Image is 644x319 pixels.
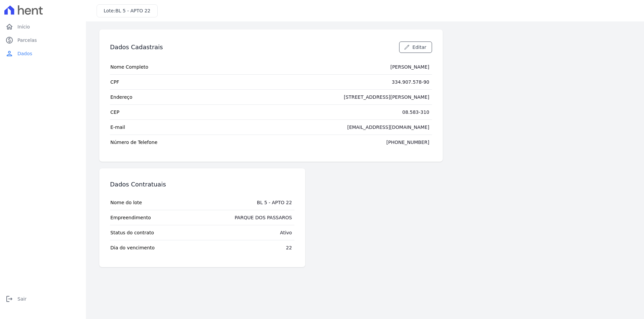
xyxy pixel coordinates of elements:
[386,139,429,146] div: [PHONE_NUMBER]
[5,295,13,303] i: logout
[5,36,13,44] i: paid
[257,199,292,206] div: BL 5 - APTO 22
[347,124,429,131] div: [EMAIL_ADDRESS][DOMAIN_NAME]
[110,244,155,251] span: Dia do vencimento
[3,20,83,33] a: homeInício
[5,50,13,58] i: person
[110,94,132,100] span: Endereço
[17,23,30,30] span: Início
[344,94,429,100] div: [STREET_ADDRESS][PERSON_NAME]
[110,229,154,236] span: Status do contrato
[402,109,429,115] div: 08.583-310
[110,180,166,188] h3: Dados Contratuais
[286,244,292,251] div: 22
[110,109,119,115] span: CEP
[3,292,83,306] a: logoutSair
[115,8,151,13] span: BL 5 - APTO 22
[110,139,157,146] span: Número de Telefone
[234,214,292,221] div: PARQUE DOS PASSAROS
[17,37,37,44] span: Parcelas
[110,199,142,206] span: Nome do lote
[110,64,148,70] span: Nome Completo
[110,124,125,131] span: E-mail
[110,79,119,85] span: CPF
[3,47,83,60] a: personDados
[5,23,13,31] i: home
[110,214,151,221] span: Empreendimento
[110,43,163,51] h3: Dados Cadastrais
[392,79,429,85] div: 334.907.578-90
[413,44,426,51] span: Editar
[104,7,151,14] h3: Lote:
[399,42,432,53] a: Editar
[390,64,429,70] div: [PERSON_NAME]
[280,229,292,236] div: Ativo
[3,33,83,47] a: paidParcelas
[17,296,26,302] span: Sair
[17,50,32,57] span: Dados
